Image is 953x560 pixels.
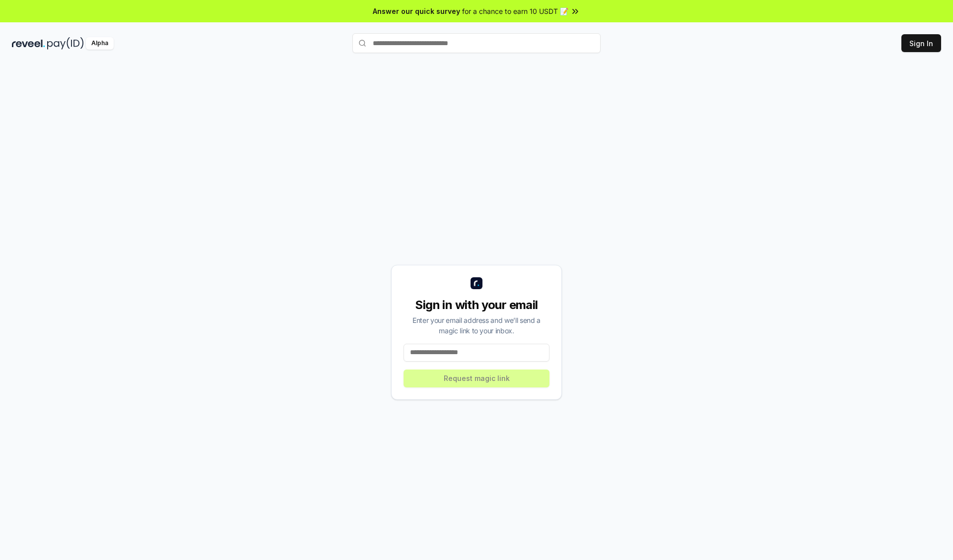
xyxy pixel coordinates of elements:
span: for a chance to earn 10 USDT 📝 [462,6,568,16]
img: reveel_dark [12,37,45,50]
div: Sign in with your email [404,297,549,313]
span: Answer our quick survey [373,6,460,16]
img: pay_id [47,37,84,50]
img: logo_small [471,277,482,289]
div: Enter your email address and we’ll send a magic link to your inbox. [404,315,549,336]
div: Alpha [86,37,114,50]
button: Sign In [901,34,941,52]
